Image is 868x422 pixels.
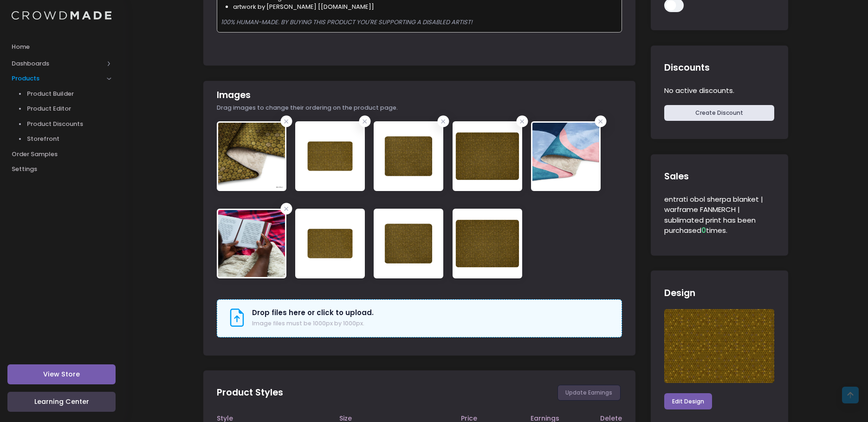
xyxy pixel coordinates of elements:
[664,62,710,73] h2: Discounts
[217,387,283,398] h2: Product Styles
[664,193,774,237] div: entrati obol sherpa blanket | warframe FANMERCH | sublimated print has been purchased times.
[664,309,774,382] img: entrati obol blanket - warframe FANMERCH
[12,150,111,159] span: Order Samples
[12,74,104,83] span: Products
[27,119,112,129] span: Product Discounts
[217,104,398,112] span: Drag images to change their ordering on the product page.
[233,2,618,12] li: artwork by [PERSON_NAME] [[DOMAIN_NAME]]
[664,84,774,98] div: No active discounts.
[27,134,112,144] span: Storefront
[7,392,116,412] a: Learning Center
[27,89,112,99] span: Product Builder
[34,397,89,406] span: Learning Center
[664,288,695,298] h2: Design
[43,369,80,379] span: View Store
[12,59,104,68] span: Dashboards
[252,319,364,327] span: Image files must be 1000px by 1000px.
[12,165,111,174] span: Settings
[664,393,713,409] a: Edit Design
[664,105,774,121] a: Create Discount
[27,104,112,113] span: Product Editor
[221,18,473,26] i: 100% HUMAN-MADE. BY BUYING THIS PRODUCT YOU'RE SUPPORTING A DISABLED ARTIST!
[557,385,621,401] button: Update Earnings
[252,309,374,317] h3: Drop files here or click to upload.
[12,11,111,20] img: Logo
[664,171,689,182] h2: Sales
[217,90,251,100] h2: Images
[7,364,116,384] a: View Store
[701,225,706,235] span: 0
[12,42,111,52] span: Home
